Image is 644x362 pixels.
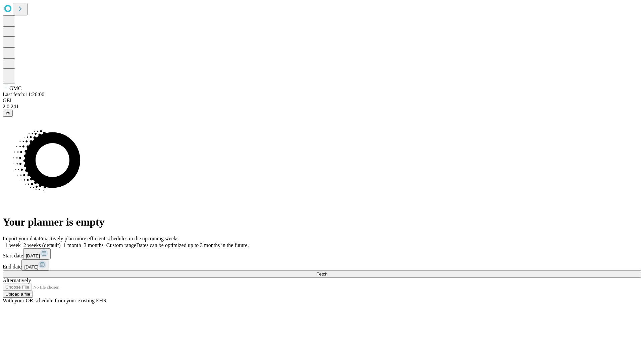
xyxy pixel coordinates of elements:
[21,259,49,270] button: [DATE]
[106,242,136,248] span: Custom range
[3,298,107,303] span: With your OR schedule from your existing EHR
[23,242,61,248] span: 2 weeks (default)
[3,278,31,283] span: Alternatively
[84,242,104,248] span: 3 months
[3,216,641,228] h1: Your planner is empty
[3,259,641,270] div: End date
[136,242,249,248] span: Dates can be optimized up to 3 months in the future.
[26,253,40,258] span: [DATE]
[316,271,327,277] span: Fetch
[3,98,641,104] div: GEI
[63,242,81,248] span: 1 month
[3,270,641,278] button: Fetch
[3,110,13,117] button: @
[3,104,641,110] div: 2.0.241
[9,85,21,91] span: GMC
[3,248,641,259] div: Start date
[3,236,39,241] span: Import your data
[3,92,44,97] span: Last fetch: 11:26:00
[5,111,10,116] span: @
[23,248,51,259] button: [DATE]
[3,291,33,298] button: Upload a file
[39,236,180,241] span: Proactively plan more efficient schedules in the upcoming weeks.
[24,264,38,269] span: [DATE]
[5,242,21,248] span: 1 week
